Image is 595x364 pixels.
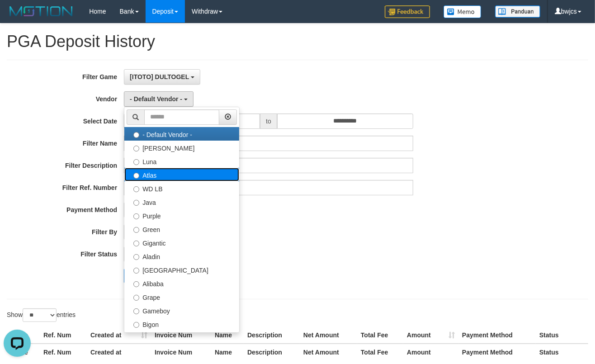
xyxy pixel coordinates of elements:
label: WD LB [124,181,239,195]
label: Atlas [124,168,239,181]
input: Aladin [133,254,139,260]
th: Created at [87,344,151,360]
label: [GEOGRAPHIC_DATA] [124,263,239,276]
th: Ref. Num [40,327,87,344]
label: Grape [124,290,239,303]
label: Luna [124,154,239,168]
th: Net Amount [300,327,357,344]
label: Green [124,222,239,236]
th: Total Fee [357,327,403,344]
h1: PGA Deposit History [7,33,588,51]
button: [ITOTO] DULTOGEL [124,69,200,85]
label: - Default Vendor - [124,127,239,141]
th: Created at [87,327,151,344]
th: Invoice Num [151,344,211,360]
label: Gigantic [124,236,239,249]
th: Name [211,344,244,360]
th: Name [211,327,244,344]
input: Java [133,200,139,206]
label: Java [124,195,239,208]
th: Ref. Num [40,344,87,360]
img: Button%20Memo.svg [444,5,482,18]
th: Payment Method [458,344,536,360]
label: Alibaba [124,276,239,290]
label: [PERSON_NAME] [124,141,239,154]
th: Amount [403,344,458,360]
img: panduan.png [495,5,540,18]
input: WD LB [133,186,139,192]
th: Amount [403,327,458,344]
img: MOTION_logo.png [7,5,76,18]
input: [GEOGRAPHIC_DATA] [133,268,139,274]
input: Alibaba [133,281,139,287]
th: Status [536,327,588,344]
span: [ITOTO] DULTOGEL [130,73,189,80]
input: - Default Vendor - [133,132,139,138]
input: Gameboy [133,308,139,314]
th: Description [244,344,300,360]
input: Luna [133,159,139,165]
input: Gigantic [133,241,139,246]
input: Bigon [133,322,139,328]
input: [PERSON_NAME] [133,146,139,151]
input: Purple [133,213,139,219]
label: Purple [124,208,239,222]
input: Grape [133,295,139,301]
th: Net Amount [300,344,357,360]
input: Green [133,227,139,233]
button: Open LiveChat chat widget [4,4,31,31]
th: Description [244,327,300,344]
label: Bigon [124,317,239,331]
label: Aladin [124,249,239,263]
span: - Default Vendor - [130,95,182,103]
th: Invoice Num [151,327,211,344]
th: Status [536,344,588,360]
select: Showentries [23,308,57,322]
th: Payment Method [458,327,536,344]
label: Allstar [124,331,239,344]
button: - Default Vendor - [124,91,194,107]
img: Feedback.jpg [385,5,430,18]
input: Atlas [133,173,139,179]
label: Show entries [7,308,76,322]
th: Total Fee [357,344,403,360]
span: to [260,113,277,129]
label: Gameboy [124,303,239,317]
